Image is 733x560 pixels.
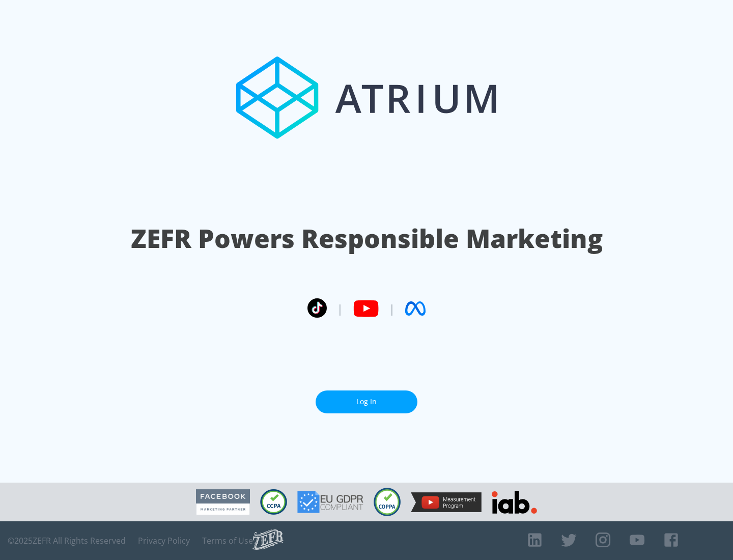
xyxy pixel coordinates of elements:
img: CCPA Compliant [260,489,287,515]
span: | [389,301,395,316]
img: IAB [492,491,537,514]
span: © 2025 ZEFR All Rights Reserved [8,536,126,546]
a: Log In [316,390,417,413]
a: Terms of Use [202,536,253,546]
img: Facebook Marketing Partner [196,489,250,515]
a: Privacy Policy [138,536,190,546]
span: | [337,301,343,316]
img: YouTube Measurement Program [411,492,482,512]
img: GDPR Compliant [297,491,363,513]
h1: ZEFR Powers Responsible Marketing [131,221,603,256]
img: COPPA Compliant [374,488,401,516]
